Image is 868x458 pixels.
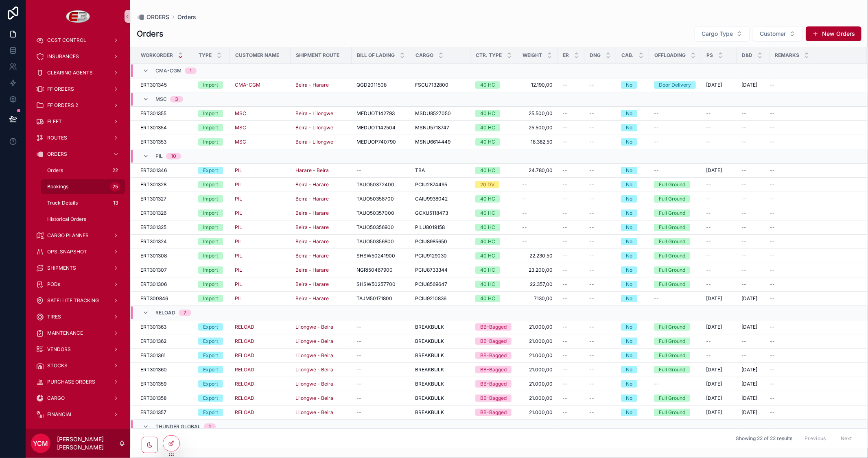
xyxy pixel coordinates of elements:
[770,110,857,117] a: --
[706,167,722,174] span: [DATE]
[356,196,405,202] a: TAUO50358700
[26,33,130,429] div: scrollable content
[47,53,79,60] span: INSURANCES
[626,181,632,188] div: No
[741,82,765,88] a: [DATE]
[356,110,405,117] a: MEDUOT142793
[621,181,644,188] a: No
[770,167,775,174] span: --
[235,82,286,88] a: CMA-CGM
[589,124,594,131] span: --
[741,196,746,202] span: --
[480,167,495,174] div: 40 HC
[41,196,125,210] a: Truck Details13
[589,82,594,88] span: --
[480,81,495,89] div: 40 HC
[235,210,242,216] a: PIL
[235,139,246,145] a: MSC
[356,124,396,131] span: MEDUOT142504
[140,210,166,216] span: ERT301326
[522,196,527,202] span: --
[626,195,632,203] div: No
[140,82,167,88] span: ERT301345
[770,210,857,216] a: --
[562,210,567,216] span: --
[654,81,696,89] a: Door Delivery
[770,124,775,131] span: --
[589,124,611,131] a: --
[415,124,449,131] span: MSNU5718747
[741,139,765,145] a: --
[589,139,594,145] span: --
[31,65,125,80] a: CLEARING AGENTS
[47,70,93,76] span: CLEARING AGENTS
[203,224,218,231] div: Import
[203,124,218,131] div: Import
[589,181,611,188] a: --
[140,196,166,202] span: ERT301327
[140,110,166,117] span: ERT301355
[589,196,594,202] span: --
[480,124,495,131] div: 40 HC
[198,167,225,174] a: Export
[235,124,246,131] span: MSC
[562,181,579,188] a: --
[295,82,347,88] a: Beira - Harare
[589,139,611,145] a: --
[47,167,63,174] span: Orders
[235,124,286,131] a: MSC
[140,139,166,145] span: ERT301353
[626,138,632,146] div: No
[295,167,329,174] span: Harare - Beira
[295,124,347,131] a: Beira - Lilongwe
[41,179,125,194] a: Bookings25
[621,110,644,117] a: No
[198,81,225,89] a: Import
[198,181,225,188] a: Import
[140,124,188,131] a: ERT301354
[480,110,495,117] div: 40 HC
[295,139,333,145] span: Beira - Lilongwe
[753,26,802,41] button: Select Button
[140,124,167,131] span: ERT301354
[589,167,594,174] span: --
[480,209,495,217] div: 40 HC
[415,181,466,188] a: PCIU2874495
[235,210,286,216] a: PIL
[110,182,120,192] div: 25
[356,82,387,88] span: QGD2011508
[198,138,225,146] a: Import
[770,139,775,145] span: --
[522,210,527,216] span: --
[66,10,91,23] img: App logo
[415,82,466,88] a: FSCU7132800
[155,68,181,74] span: CMA-CGM
[198,209,225,217] a: Import
[522,139,553,145] span: 18.382,50
[415,167,466,174] a: TBA
[522,110,553,117] a: 25.500,00
[47,37,86,44] span: COST CONTROL
[356,82,405,88] a: QGD2011508
[741,124,765,131] a: --
[706,210,711,216] span: --
[155,96,167,103] span: MSC
[235,167,242,174] span: PIL
[706,82,732,88] a: [DATE]
[706,167,732,174] a: [DATE]
[415,181,447,188] span: PCIU2874495
[203,110,218,117] div: Import
[356,210,394,216] span: TAUO50357000
[480,181,494,188] div: 20 DV
[770,82,857,88] a: --
[41,212,125,227] a: Historical Orders
[415,110,451,117] span: MSDU8527050
[741,110,765,117] a: --
[706,210,732,216] a: --
[706,110,711,117] span: --
[589,181,594,188] span: --
[31,114,125,129] a: FLEET
[295,82,329,88] span: Beira - Harare
[659,195,685,203] div: Full Ground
